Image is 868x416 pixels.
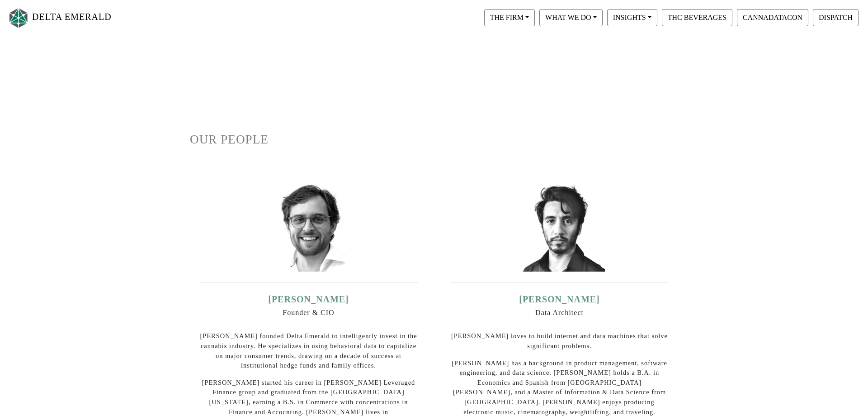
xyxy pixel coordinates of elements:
a: DISPATCH [811,13,861,21]
a: DELTA EMERALD [7,4,112,32]
button: THC BEVERAGES [662,9,732,26]
a: [PERSON_NAME] [268,294,349,304]
button: CANNADATACON [737,9,808,26]
button: WHAT WE DO [539,9,603,26]
a: THC BEVERAGES [660,13,735,21]
button: DISPATCH [813,9,859,26]
h6: Data Architect [450,308,669,317]
p: [PERSON_NAME] loves to build internet and data machines that solve significant problems. [450,331,669,351]
a: CANNADATACON [735,13,811,21]
img: david [514,181,605,272]
p: [PERSON_NAME] founded Delta Emerald to intelligently invest in the cannabis industry. He speciali... [199,331,418,370]
button: THE FIRM [484,9,535,26]
a: [PERSON_NAME] [519,294,600,304]
h1: OUR PEOPLE [190,132,678,147]
img: ian [264,181,354,272]
h6: Founder & CIO [199,308,418,317]
button: INSIGHTS [607,9,657,26]
img: Logo [7,6,30,30]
